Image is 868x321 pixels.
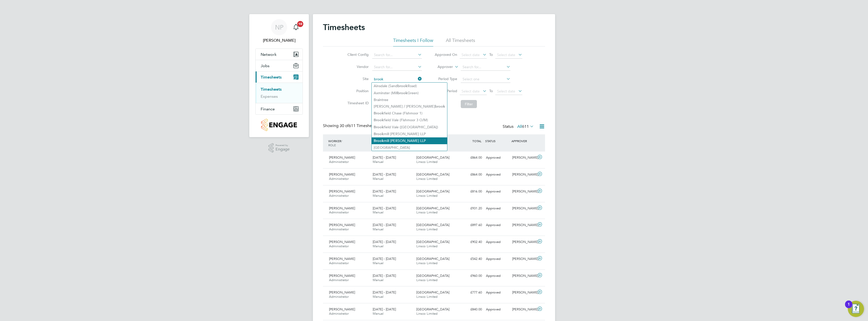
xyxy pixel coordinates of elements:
[340,123,349,128] span: 30 of
[261,52,277,57] span: Network
[461,76,510,83] input: Select one
[276,147,290,152] span: Engage
[458,170,484,179] div: £864.00
[416,257,449,261] span: [GEOGRAPHIC_DATA]
[329,210,349,214] span: Administrator
[329,244,349,248] span: Administrator
[372,52,422,59] input: Search for...
[416,278,438,282] span: Linsco Limited
[497,89,515,93] span: Select date
[323,22,365,32] h2: Timesheets
[848,301,864,317] button: Open Resource Center, 1 new notification
[472,139,481,143] span: TOTAL
[430,64,453,69] label: Approver
[372,64,422,71] input: Search for...
[373,294,384,299] span: Manual
[327,136,371,150] div: WORKER
[372,96,447,103] li: Braintree
[416,261,438,265] span: Linsco Limited
[497,53,515,57] span: Select date
[373,290,396,294] span: [DATE] - [DATE]
[373,177,384,181] span: Manual
[329,257,355,261] span: [PERSON_NAME]
[329,240,355,244] span: [PERSON_NAME]
[373,240,396,244] span: [DATE] - [DATE]
[484,272,510,280] div: Approved
[328,143,336,147] span: ROLE
[510,255,536,263] div: [PERSON_NAME]
[346,77,369,81] label: Site
[848,304,850,311] div: 1
[461,64,510,71] input: Search for...
[373,160,384,164] span: Manual
[373,210,384,214] span: Manual
[416,177,438,181] span: Linsco Limited
[458,238,484,246] div: £902.40
[261,119,297,131] img: countryside-properties-logo-retina.png
[329,311,349,316] span: Administrator
[488,51,494,58] span: To
[346,52,369,57] label: Client Config
[329,307,355,311] span: [PERSON_NAME]
[373,189,396,193] span: [DATE] - [DATE]
[458,272,484,280] div: £960.00
[484,305,510,314] div: Approved
[416,160,438,164] span: Linsco Limited
[416,244,438,248] span: Linsco Limited
[276,143,290,147] span: Powered by
[416,210,438,214] span: Linsco Limited
[329,278,349,282] span: Administrator
[256,103,303,114] button: Finance
[484,288,510,297] div: Approved
[522,124,529,129] span: 611
[329,189,355,193] span: [PERSON_NAME]
[329,193,349,198] span: Administrator
[275,24,283,31] span: NP
[372,144,447,151] li: [GEOGRAPHIC_DATA]
[510,305,536,314] div: [PERSON_NAME]
[329,160,349,164] span: Administrator
[297,21,303,27] span: 10
[458,154,484,162] div: £864.00
[435,52,457,57] label: Approved On
[416,227,438,231] span: Linsco Limited
[329,172,355,177] span: [PERSON_NAME]
[484,136,510,145] div: STATUS
[458,221,484,229] div: £897.60
[484,154,510,162] div: Approved
[323,123,378,129] div: Showing
[268,143,290,153] a: Powered byEngage
[373,206,396,210] span: [DATE] - [DATE]
[256,49,303,60] button: Network
[372,117,447,124] li: field Vale (Fishmoor 3 O/M)
[373,307,396,311] span: [DATE] - [DATE]
[373,244,384,248] span: Manual
[510,272,536,280] div: [PERSON_NAME]
[329,274,355,278] span: [PERSON_NAME]
[346,101,369,105] label: Timesheet ID
[374,132,384,136] b: Brook
[374,111,384,115] b: Brook
[484,204,510,213] div: Approved
[416,172,449,177] span: [GEOGRAPHIC_DATA]
[255,37,303,43] span: Natalie Porter
[416,294,438,299] span: Linsco Limited
[510,204,536,213] div: [PERSON_NAME]
[484,187,510,196] div: Approved
[458,204,484,213] div: £931.20
[416,155,449,160] span: [GEOGRAPHIC_DATA]
[373,278,384,282] span: Manual
[256,71,303,83] button: Timesheets
[510,170,536,179] div: [PERSON_NAME]
[255,19,303,43] a: NP[PERSON_NAME]
[416,274,449,278] span: [GEOGRAPHIC_DATA]
[510,288,536,297] div: [PERSON_NAME]
[249,14,309,137] nav: Main navigation
[372,90,447,96] li: Axminster (Mill Green)
[416,189,449,193] span: [GEOGRAPHIC_DATA]
[458,187,484,196] div: £816.00
[373,261,384,265] span: Manual
[416,290,449,294] span: [GEOGRAPHIC_DATA]
[291,19,301,35] a: 10
[372,83,447,89] li: Ainsdale (Sand Road)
